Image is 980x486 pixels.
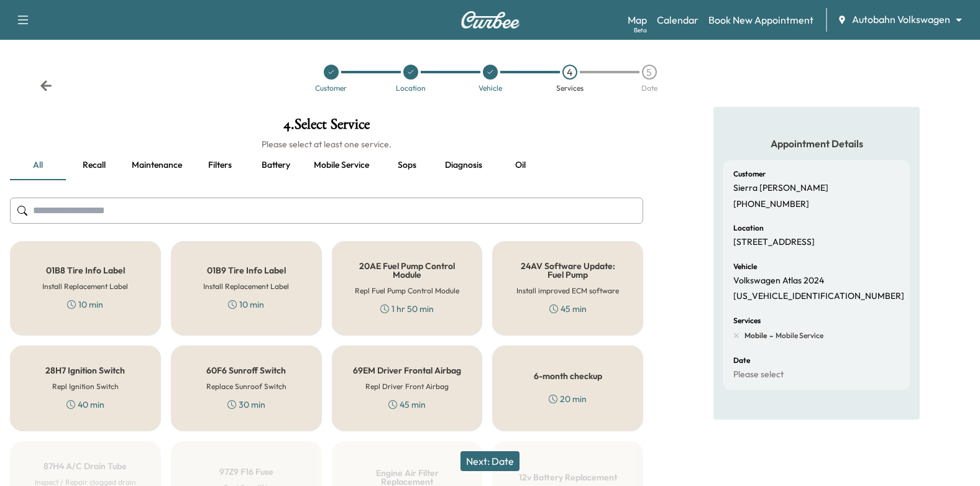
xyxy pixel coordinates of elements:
div: 20 min [549,393,587,405]
div: 5 [642,65,657,80]
div: 10 min [228,298,264,311]
div: 30 min [227,398,265,411]
div: Back [40,80,52,92]
button: Sops [379,150,435,180]
h6: Replace Sunroof Switch [206,381,286,392]
h6: Vehicle [733,263,757,270]
h5: 60F6 Sunroff Switch [206,366,286,375]
p: Volkswagen Atlas 2024 [733,275,824,287]
button: Oil [492,150,548,180]
button: Diagnosis [435,150,492,180]
div: Location [396,85,426,92]
img: Curbee Logo [460,11,520,29]
h6: Install Replacement Label [203,281,289,292]
p: Sierra [PERSON_NAME] [733,183,828,194]
div: 4 [562,65,577,80]
h5: 01B9 Tire Info Label [207,266,286,275]
span: Mobile Service [773,331,823,341]
button: all [10,150,66,180]
span: Autobahn Volkswagen [852,12,950,27]
h6: Repl Driver Front Airbag [365,381,449,392]
h6: Date [733,357,750,364]
h5: Appointment Details [723,137,910,150]
div: basic tabs example [10,150,643,180]
h6: Services [733,317,761,324]
h5: 28H7 Ignition Switch [45,366,125,375]
button: Mobile service [304,150,379,180]
h6: Customer [733,170,766,178]
div: Vehicle [479,85,502,92]
a: Calendar [657,12,698,27]
p: [US_VEHICLE_IDENTIFICATION_NUMBER] [733,291,904,302]
div: Beta [634,25,647,35]
span: Mobile [744,331,767,341]
div: Date [641,85,657,92]
h6: Location [733,224,764,232]
h6: Please select at least one service. [10,138,643,150]
div: 40 min [66,398,104,411]
div: 1 hr 50 min [380,303,434,315]
h5: 20AE Fuel Pump Control Module [352,262,462,279]
button: Battery [248,150,304,180]
h6: Repl Fuel Pump Control Module [355,285,459,296]
h5: 6-month checkup [534,372,602,380]
a: Book New Appointment [708,12,813,27]
button: Recall [66,150,122,180]
div: Customer [315,85,347,92]
h6: Install improved ECM software [516,285,619,296]
h6: Install Replacement Label [42,281,128,292]
p: Please select [733,369,784,380]
span: - [767,329,773,342]
div: 45 min [388,398,426,411]
a: MapBeta [628,12,647,27]
h5: 69EM Driver Frontal Airbag [353,366,461,375]
div: 10 min [67,298,103,311]
h5: 24AV Software Update: Fuel Pump [513,262,623,279]
button: Maintenance [122,150,192,180]
div: Services [556,85,584,92]
button: Next: Date [460,451,520,471]
div: 45 min [549,303,587,315]
p: [PHONE_NUMBER] [733,199,809,210]
h5: 01B8 Tire Info Label [46,266,125,275]
button: Filters [192,150,248,180]
p: [STREET_ADDRESS] [733,237,815,248]
h1: 4 . Select Service [10,117,643,138]
h6: Repl Ignition Switch [52,381,119,392]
